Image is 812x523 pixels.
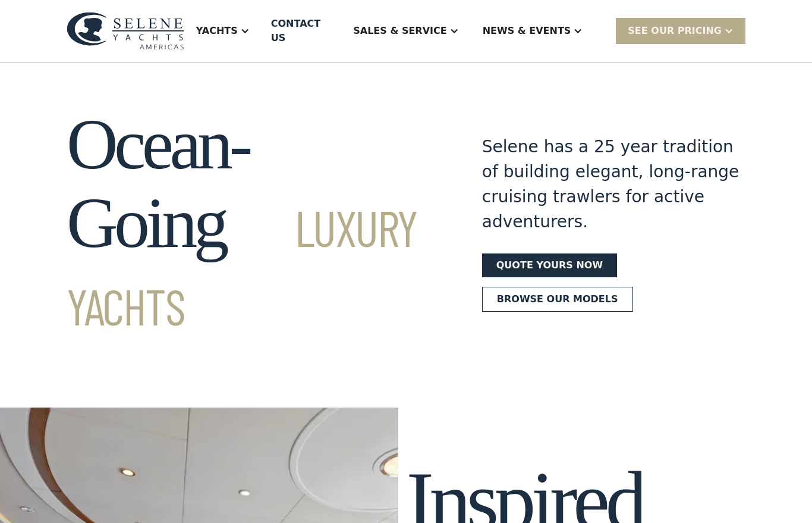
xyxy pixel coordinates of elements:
div: SEE Our Pricing [628,24,722,38]
div: News & EVENTS [483,24,571,38]
div: Sales & Service [341,7,470,55]
div: Yachts [196,24,238,38]
a: Quote yours now [482,253,617,277]
div: SEE Our Pricing [616,18,745,43]
div: Sales & Service [353,24,446,38]
img: logo [67,12,184,50]
div: Selene has a 25 year tradition of building elegant, long-range cruising trawlers for active adven... [482,134,745,234]
div: Yachts [184,7,262,55]
a: Browse our models [482,287,633,312]
div: Contact US [271,17,332,45]
span: Luxury Yachts [67,197,417,336]
h1: Ocean-Going [67,105,439,341]
div: News & EVENTS [471,7,595,55]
